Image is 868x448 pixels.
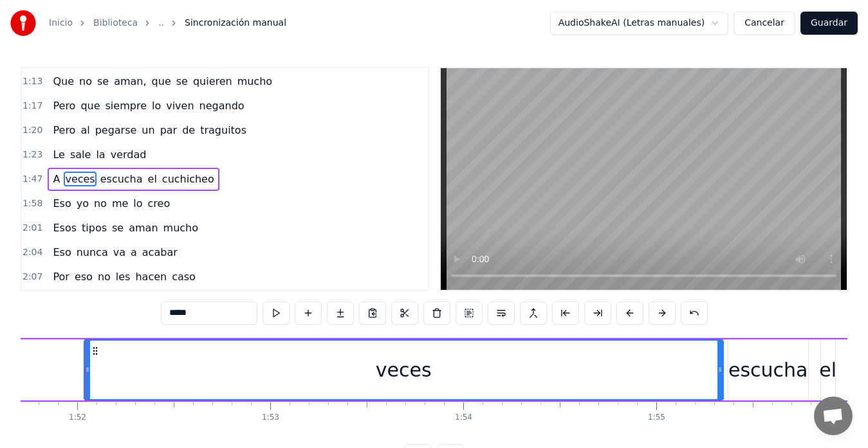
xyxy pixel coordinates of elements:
a: Inicio [49,17,73,30]
button: Guardar [800,12,858,35]
span: al [79,123,91,138]
span: se [175,74,189,89]
span: 2:07 [23,271,42,283]
span: se [111,220,125,235]
span: escucha [99,172,144,186]
div: veces [376,355,432,384]
span: 1:20 [23,124,42,137]
span: cuchicheo [161,172,216,186]
nav: breadcrumb [49,17,286,30]
span: Eso [51,196,72,211]
span: Eso [51,245,72,260]
span: veces [64,172,96,186]
span: lo [151,98,162,113]
div: 1:53 [262,413,279,423]
span: acabar [141,245,179,260]
span: par [159,123,179,138]
button: Cancelar [734,12,795,35]
span: nunca [75,245,109,260]
span: eso [73,269,94,284]
span: 1:23 [23,148,42,161]
span: pegarse [94,123,138,138]
span: de [181,123,196,138]
span: siempre [104,98,148,113]
span: no [78,74,93,89]
span: quieren [192,74,234,89]
span: Pero [51,123,77,138]
span: mucho [162,220,199,235]
span: que [151,74,172,89]
span: aman, [113,74,147,89]
span: creo [147,196,172,211]
span: Esos [51,220,78,235]
span: caso [171,269,197,284]
span: traguitos [199,123,248,138]
a: Biblioteca [93,17,138,30]
span: Pero [51,98,77,113]
span: Por [51,269,70,284]
span: 2:04 [23,246,42,259]
span: Le [51,147,66,162]
div: 1:55 [648,413,665,423]
span: sale [69,147,92,162]
span: la [95,147,106,162]
div: 1:54 [455,413,472,423]
span: que [79,98,101,113]
span: les [115,269,132,284]
span: viven [165,98,195,113]
span: lo [132,196,143,211]
span: no [93,196,108,211]
span: me [111,196,129,211]
span: hacen [134,269,168,284]
span: 1:17 [23,100,42,112]
span: 1:13 [23,75,42,88]
img: youka [10,10,36,36]
span: 1:47 [23,173,42,186]
span: Sincronización manual [185,17,286,30]
span: yo [75,196,90,211]
span: Que [51,74,75,89]
span: mucho [236,74,273,89]
span: no [97,269,112,284]
div: 1:52 [69,413,86,423]
span: 2:01 [23,222,42,235]
span: un [140,123,156,138]
span: va [112,245,127,260]
span: el [147,172,158,186]
span: A [51,172,61,186]
a: .. [158,17,164,30]
div: el [819,355,836,384]
span: se [96,74,110,89]
span: 1:58 [23,197,42,210]
div: Chat abierto [814,397,853,435]
span: negando [198,98,246,113]
div: escucha [728,355,808,384]
span: verdad [109,147,148,162]
span: tipos [80,220,108,235]
span: aman [127,220,159,235]
span: a [129,245,138,260]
